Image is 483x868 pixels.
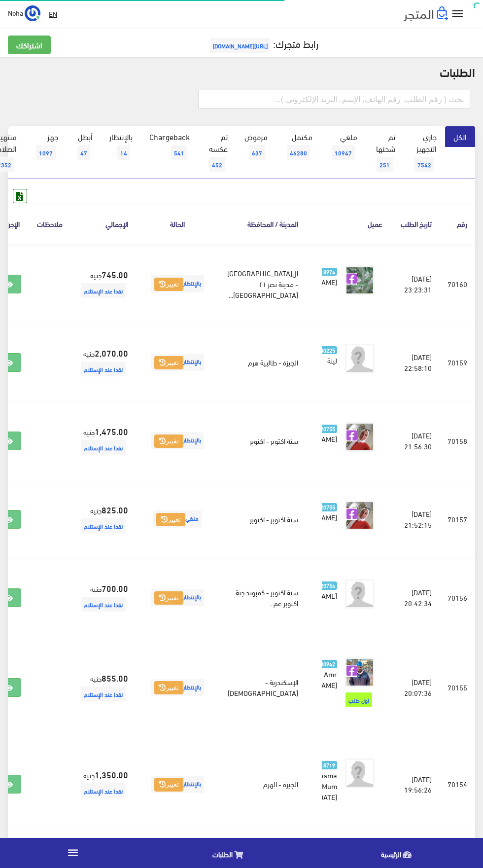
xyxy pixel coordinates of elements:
[345,579,375,609] img: avatar.png
[136,203,219,244] th: الحالة
[390,480,440,558] td: [DATE] 21:52:15
[70,738,136,831] td: جنيه
[366,126,404,179] a: تم شحنها251
[70,245,136,324] td: جنيه
[440,738,475,831] td: 70154
[156,513,185,527] button: تغيير
[318,581,337,590] span: 20754
[327,353,337,367] span: لينة
[345,422,375,452] img: picture
[81,440,126,455] span: نقدا عند الإستلام
[345,344,375,373] img: avatar.png
[70,323,136,401] td: جنيه
[345,759,375,788] img: avatar.png
[70,401,136,480] td: جنيه
[8,65,475,78] h2: الطلبات
[153,510,202,528] span: ملغي
[151,776,204,793] span: بالإنتظار
[70,637,136,738] td: جنيه
[151,354,204,371] span: بالإنتظار
[70,203,136,244] th: اﻹجمالي
[8,6,23,19] span: Noha
[318,346,337,355] span: 30225
[154,778,183,792] button: تغيير
[318,761,337,769] span: 18719
[77,145,90,160] span: 47
[101,126,141,167] a: بالإنتظار14
[322,422,337,444] a: 20755 [PERSON_NAME]
[450,7,465,21] i: 
[207,34,318,52] a: رابط متجرك:[URL][DOMAIN_NAME]
[390,323,440,401] td: [DATE] 22:58:10
[70,480,136,558] td: جنيه
[25,126,67,167] a: جهز1097
[390,401,440,480] td: [DATE] 21:56:30
[154,356,183,370] button: تغيير
[81,362,126,376] span: نقدا عند الإستلام
[236,126,276,167] a: مرفوض637
[345,692,372,707] span: اول طلب
[8,5,40,21] a: ... Noha
[404,6,448,21] img: .
[440,637,475,738] td: 70155
[70,558,136,637] td: جنيه
[219,245,306,324] td: ال[GEOGRAPHIC_DATA] - مدينة نصر ٢١ [GEOGRAPHIC_DATA]...
[390,558,440,637] td: [DATE] 20:42:34
[390,637,440,738] td: [DATE] 20:07:36
[151,432,204,449] span: بالإنتظار
[318,268,337,276] span: 18974
[146,840,314,866] a: الطلبات
[8,36,51,54] a: اشتراكك
[219,203,306,244] th: المدينة / المحافظة
[67,846,79,859] i: 
[171,145,187,160] span: 541
[404,126,445,179] a: جاري التجهيز7542
[318,660,337,668] span: 30942
[154,681,183,695] button: تغيير
[209,157,225,172] span: 452
[219,558,306,637] td: ستة اكتوبر - كمبوند جنة اكتوبر عم...
[102,581,128,594] strong: 700.00
[81,687,126,701] span: نقدا عند الإستلام
[440,323,475,401] td: 70159
[67,126,101,167] a: أبطل47
[440,245,475,324] td: 70160
[219,323,306,401] td: الجيزة - طالبية هرم
[345,501,375,530] img: picture
[381,848,401,860] span: الرئيسية
[81,783,126,798] span: نقدا عند الإستلام
[81,597,126,612] span: نقدا عند الإستلام
[151,679,204,696] span: بالإنتظار
[81,283,126,298] span: نقدا عند الإستلام
[95,425,128,437] strong: 1,475.00
[95,768,128,781] strong: 1,350.00
[276,126,321,167] a: مكتمل46280
[440,401,475,480] td: 70158
[287,145,310,160] span: 46280
[219,738,306,831] td: الجيزة - الهرم
[198,90,470,108] input: بحث ( رقم الطلب, رقم الهاتف, الإسم, البريد اﻹلكتروني )...
[141,126,198,167] a: Chargeback541
[249,145,265,160] span: 637
[377,157,393,172] span: 251
[318,503,337,511] span: 20755
[117,145,130,160] span: 14
[154,434,183,448] button: تغيير
[151,589,204,606] span: بالإنتظار
[322,759,337,802] a: 18719 Basma Mum [DATE]
[49,7,57,20] u: EN
[332,145,355,160] span: 10947
[440,480,475,558] td: 70157
[440,203,475,244] th: رقم
[445,126,475,147] a: الكل
[322,265,337,287] a: 18974 [PERSON_NAME]
[414,157,434,172] span: 7542
[102,503,128,516] strong: 825.00
[29,203,70,244] th: ملاحظات
[315,768,337,803] span: Basma Mum [DATE]
[95,346,128,359] strong: 2,070.00
[81,518,126,533] span: نقدا عند الإستلام
[219,637,306,738] td: الإسكندرية - [DEMOGRAPHIC_DATA]
[318,425,337,433] span: 20755
[151,275,204,292] span: بالإنتظار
